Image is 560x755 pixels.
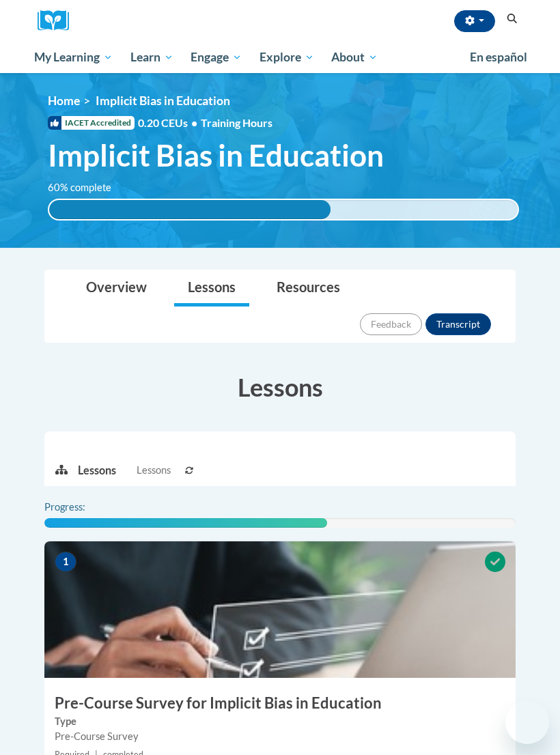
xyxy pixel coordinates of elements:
[502,11,522,27] button: Search
[78,463,116,478] p: Lessons
[49,200,331,219] div: 60% complete
[48,137,384,173] span: Implicit Bias in Education
[360,313,422,335] button: Feedback
[38,10,79,31] img: Logo brand
[122,42,182,73] a: Learn
[470,50,527,64] span: En español
[72,270,160,307] a: Overview
[44,693,516,714] h3: Pre-Course Survey for Implicit Bias in Education
[323,42,387,73] a: About
[454,10,495,32] button: Account Settings
[263,270,354,307] a: Resources
[174,270,249,307] a: Lessons
[24,42,536,73] div: Main menu
[48,94,80,108] a: Home
[251,42,323,73] a: Explore
[461,43,536,72] a: En español
[48,180,126,195] label: 60% complete
[425,313,491,335] button: Transcript
[505,700,549,744] iframe: Button to launch messaging window
[44,500,123,515] label: Progress:
[191,116,197,129] span: •
[34,49,113,66] span: My Learning
[25,42,122,73] a: My Learning
[201,116,272,129] span: Training Hours
[44,541,516,678] img: Course Image
[260,49,314,66] span: Explore
[130,49,173,66] span: Learn
[48,116,135,130] span: IACET Accredited
[182,42,251,73] a: Engage
[55,714,505,729] label: Type
[55,729,505,744] div: Pre-Course Survey
[44,370,516,404] h3: Lessons
[191,49,242,66] span: Engage
[138,115,201,130] span: 0.20 CEUs
[137,463,171,478] span: Lessons
[331,49,378,66] span: About
[96,94,230,108] span: Implicit Bias in Education
[38,10,79,31] a: Cox Campus
[55,552,76,572] span: 1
